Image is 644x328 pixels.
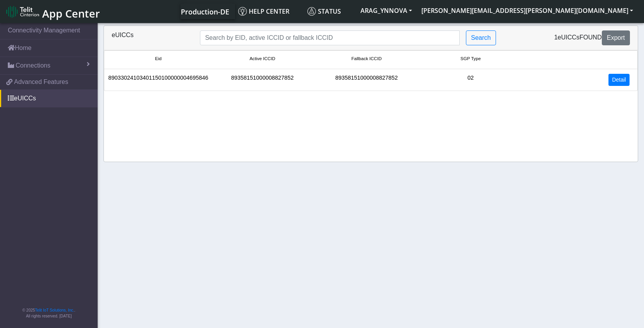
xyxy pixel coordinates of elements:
[558,34,580,41] span: eUICCs
[238,7,247,16] img: knowledge.svg
[200,30,460,45] input: Search...
[314,74,419,86] div: 89358151000008827852
[580,34,602,41] span: found
[417,4,638,18] button: [PERSON_NAME][EMAIL_ADDRESS][PERSON_NAME][DOMAIN_NAME]
[307,7,316,16] img: status.svg
[307,7,341,16] span: Status
[608,74,630,86] a: Detail
[235,4,304,19] a: Help center
[155,55,162,62] span: Eid
[6,5,39,18] img: logo-telit-cinterion-gw-new.png
[16,61,50,70] span: Connections
[14,77,68,87] span: Advanced Features
[351,55,382,62] span: Fallback ICCID
[466,30,496,45] button: Search
[35,308,74,312] a: Telit IoT Solutions, Inc.
[460,55,481,62] span: SGP Type
[106,74,211,86] div: 89033024103401150100000004695846
[181,7,229,16] span: Production-DE
[607,34,625,41] span: Export
[106,30,194,45] div: eUICCs
[602,30,630,45] button: Export
[304,4,356,19] a: Status
[180,4,229,19] a: Your current platform instance
[250,55,275,62] span: Active ICCID
[6,3,99,20] a: App Center
[211,74,315,86] div: 89358151000008827852
[419,74,523,86] div: 02
[554,34,558,41] span: 1
[42,6,100,21] span: App Center
[356,4,417,18] button: ARAG_YNNOVA
[238,7,289,16] span: Help center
